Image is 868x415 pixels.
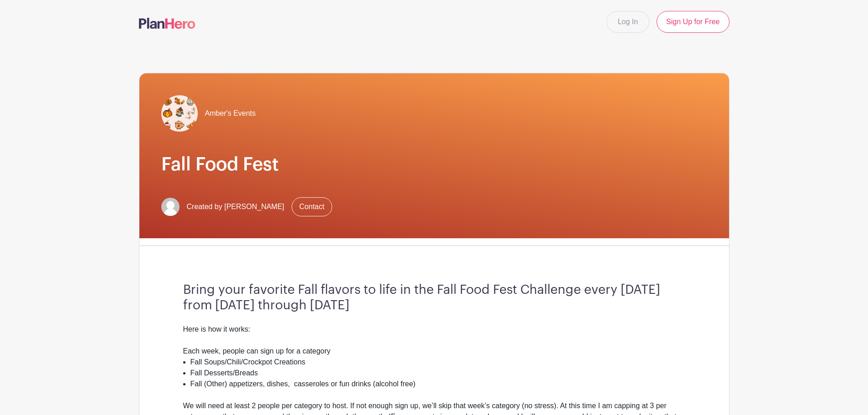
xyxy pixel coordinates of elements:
[606,11,649,33] a: Log In
[183,346,685,357] div: Each week, people can sign up for a category
[139,18,195,29] img: logo-507f7623f17ff9eddc593b1ce0a138ce2505c220e1c5a4e2b4648c50719b7d32.svg
[187,201,284,212] span: Created by [PERSON_NAME]
[183,282,685,313] h3: Bring your favorite Fall flavors to life in the Fall Food Fest Challenge every [DATE] from [DATE]...
[190,379,685,389] li: Fall (Other) appetizers, dishes, casseroles or fun drinks (alcohol free)
[205,108,256,119] span: Amber's Events
[190,368,685,379] li: Fall Desserts/Breads
[161,95,198,132] img: hand-drawn-doodle-autumn-set-illustration-fall-symbols-collection-cartoon-various-seasonal-elemen...
[161,198,180,216] img: default-ce2991bfa6775e67f084385cd625a349d9dcbb7a52a09fb2fda1e96e2d18dcdb.png
[292,197,332,216] a: Contact
[183,324,685,335] div: Here is how it works:
[190,357,685,368] li: Fall Soups/Chili/Crockpot Creations
[161,154,707,175] h1: Fall Food Fest
[657,11,729,33] a: Sign Up for Free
